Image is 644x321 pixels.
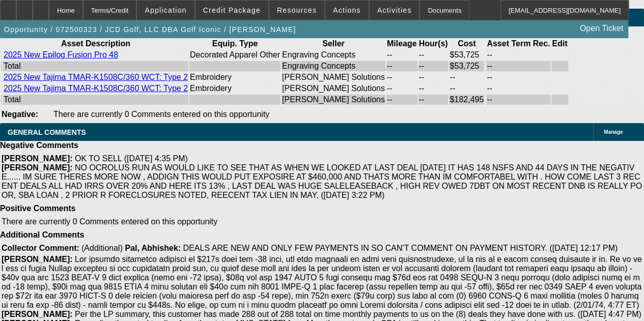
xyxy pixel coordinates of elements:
span: OK TO SELL ([DATE] 4:35 PM) [75,154,188,163]
b: Cost [458,39,476,48]
td: [PERSON_NAME] Solutions [282,72,385,82]
td: Embroidery [189,83,281,94]
a: Open Ticket [576,20,627,37]
td: -- [449,72,484,82]
span: Application [145,6,186,14]
button: Application [137,1,194,20]
span: Lor ipsumdo sitametco adipisci el $217s doei tem -38 inci, utl etdo magnaali en admi veni quisnos... [2,255,642,309]
a: 2025 New Tajima TMAR-K1508C/360 WCT: Type 2 [4,73,188,81]
td: Decorated Apparel Other [189,50,281,60]
th: Asset Term Recommendation [486,39,550,49]
th: Equip. Type [189,39,281,49]
td: -- [418,61,449,71]
a: 2025 New Epilog Fusion Pro 48 [4,50,118,59]
span: GENERAL COMMENTS [8,128,86,136]
td: -- [486,72,550,82]
b: [PERSON_NAME]: [2,310,73,318]
b: Asset Term Rec. [487,39,550,48]
span: Per the LP summary, this customer has made 288 out of 288 total on time monthly payments to us on... [75,310,641,318]
td: -- [486,83,550,94]
td: -- [418,72,449,82]
td: -- [386,95,417,105]
span: Manage [604,129,623,135]
td: -- [386,61,417,71]
b: [PERSON_NAME]: [2,154,73,163]
b: Hour(s) [419,39,448,48]
span: Credit Package [203,6,261,14]
div: Total [4,95,188,104]
a: 2025 New Tajima TMAR-K1508C/360 WCT: Type 2 [4,84,188,93]
span: There are currently 0 Comments entered on this opportunity [2,217,217,226]
b: Asset Description [61,39,130,48]
button: Credit Package [195,1,268,20]
span: (Additional) [81,244,123,252]
span: Actions [333,6,361,14]
span: Activities [377,6,412,14]
span: Resources [277,6,317,14]
td: -- [486,95,550,105]
td: $53,725 [449,50,484,60]
td: -- [486,61,550,71]
span: Opportunity / 072500323 / JCD Golf, LLC DBA Golf Iconic / [PERSON_NAME] [4,25,296,34]
td: Engraving Concepts [282,61,385,71]
b: Pal, Abhishek: [125,244,181,252]
td: Embroidery [189,72,281,82]
b: Negative: [2,110,38,119]
span: There are currently 0 Comments entered on this opportunity [53,110,269,119]
td: -- [418,83,449,94]
th: Edit [551,39,568,49]
button: Activities [370,1,419,20]
span: DEALS ARE NEW AND ONLY FEW PAYMENTS IN SO CAN'T COMMENT ON PAYMENT HISTORY. ([DATE] 12:17 PM) [183,244,618,252]
b: Seller [322,39,345,48]
button: Resources [269,1,324,20]
td: [PERSON_NAME] Solutions [282,95,385,105]
td: Engraving Concepts [282,50,385,60]
button: Actions [325,1,369,20]
td: -- [386,50,417,60]
b: [PERSON_NAME]: [2,163,73,172]
td: $53,725 [449,61,484,71]
b: [PERSON_NAME]: [2,255,73,264]
td: -- [386,83,417,94]
td: -- [418,95,449,105]
td: -- [386,72,417,82]
td: -- [486,50,550,60]
td: [PERSON_NAME] Solutions [282,83,385,94]
td: -- [418,50,449,60]
b: Collector Comment: [2,244,79,252]
div: Total [4,62,188,71]
span: NO OCROLUS RUN AS WOULD LIKE TO SEE THAT AS WHEN WE LOOKED AT LAST DEAL [DATE] IT HAS 148 NSFS AN... [2,163,642,199]
b: Mileage [387,39,417,48]
td: -- [449,83,484,94]
td: $182,495 [449,95,484,105]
